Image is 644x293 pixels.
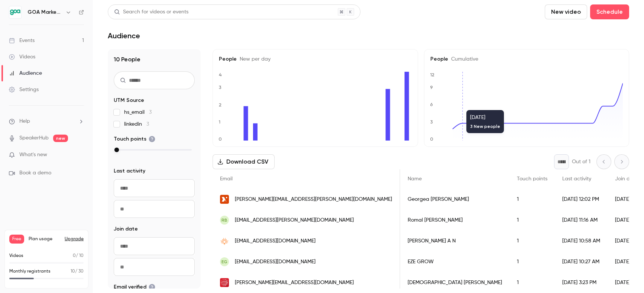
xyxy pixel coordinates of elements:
[149,110,152,115] span: 3
[114,179,195,197] input: From
[509,272,555,293] div: 1
[509,210,555,231] div: 1
[9,37,35,44] div: Events
[430,72,434,77] text: 12
[562,176,591,181] span: Last activity
[219,136,222,142] text: 0
[400,272,509,293] div: [DEMOGRAPHIC_DATA] [PERSON_NAME]
[237,57,271,62] span: New per day
[555,272,608,293] div: [DATE] 3:23 PM
[124,120,149,128] span: linkedin
[590,4,629,19] button: Schedule
[400,189,509,210] div: Georgea [PERSON_NAME]
[430,55,623,63] h5: People
[9,252,23,259] p: Videos
[114,283,155,291] span: Email verified
[221,258,227,265] span: EG
[27,9,62,16] h6: GOA Marketing
[517,176,547,181] span: Touch points
[114,237,195,255] input: From
[219,55,412,63] h5: People
[73,252,84,259] p: / 10
[19,134,49,142] a: SpeakerHub
[430,102,433,107] text: 6
[220,195,229,204] img: ultraviewx.co.uk
[509,189,555,210] div: 1
[400,231,509,251] div: [PERSON_NAME] A N
[71,269,75,274] span: 10
[9,268,51,275] p: Monthly registrants
[220,176,233,181] span: Email
[448,57,478,62] span: Cumulative
[19,169,51,177] span: Book a demo
[408,176,422,181] span: Name
[219,119,220,125] text: 1
[114,200,195,218] input: To
[235,258,315,266] span: [EMAIL_ADDRESS][DOMAIN_NAME]
[9,235,24,244] span: Free
[9,6,21,18] img: GOA Marketing
[114,55,195,64] h1: 10 People
[572,158,590,165] p: Out of 1
[615,176,638,181] span: Join date
[430,136,433,142] text: 0
[9,70,42,77] div: Audience
[9,53,35,61] div: Videos
[29,236,60,242] span: Plan usage
[555,231,608,251] div: [DATE] 10:58 AM
[65,236,84,242] button: Upgrade
[114,8,188,16] div: Search for videos or events
[71,268,84,275] p: / 30
[219,102,221,107] text: 2
[220,278,229,287] img: globalrelay.net
[9,86,39,93] div: Settings
[545,4,587,19] button: New video
[430,85,433,90] text: 9
[221,217,227,223] span: RB
[555,189,608,210] div: [DATE] 12:02 PM
[430,119,433,125] text: 3
[235,237,315,245] span: [EMAIL_ADDRESS][DOMAIN_NAME]
[219,72,222,77] text: 4
[146,122,149,127] span: 3
[114,225,138,233] span: Join date
[213,154,275,169] button: Download CSV
[219,85,221,90] text: 3
[124,109,152,116] span: hs_email
[235,196,392,203] span: [PERSON_NAME][EMAIL_ADDRESS][PERSON_NAME][DOMAIN_NAME]
[555,251,608,272] div: [DATE] 10:27 AM
[114,167,145,175] span: Last activity
[509,231,555,251] div: 1
[400,210,509,231] div: Romal [PERSON_NAME]
[220,236,229,245] img: pulseadsmedia.com
[73,254,76,258] span: 0
[114,135,155,143] span: Touch points
[19,151,47,159] span: What's new
[108,31,140,40] h1: Audience
[400,251,509,272] div: EZE GROW
[555,210,608,231] div: [DATE] 11:16 AM
[509,251,555,272] div: 1
[19,117,30,125] span: Help
[9,117,84,125] li: help-dropdown-opener
[114,258,195,276] input: To
[53,135,68,142] span: new
[114,97,144,104] span: UTM Source
[114,148,119,152] div: max
[235,216,354,224] span: [EMAIL_ADDRESS][PERSON_NAME][DOMAIN_NAME]
[235,279,354,287] span: [PERSON_NAME][EMAIL_ADDRESS][DOMAIN_NAME]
